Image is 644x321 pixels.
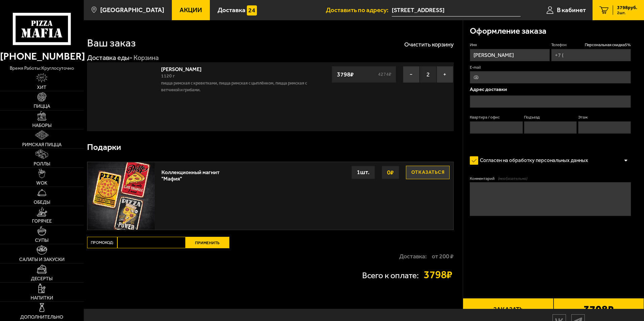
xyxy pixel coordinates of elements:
span: [GEOGRAPHIC_DATA] [100,7,164,13]
span: Пицца [34,104,50,109]
strong: 0 ₽ [385,166,395,179]
span: Акции [180,7,202,13]
input: Имя [470,49,550,61]
div: Коллекционный магнит "Мафия" [161,166,224,182]
span: Римская пицца [22,142,62,147]
label: Квартира / офис [470,115,523,120]
span: Доставить по адресу: [326,7,392,13]
p: Адрес доставки [470,87,631,92]
span: 2 [420,66,437,83]
label: Телефон [551,42,631,48]
a: Доставка еды- [87,54,132,62]
span: Персональная скидка 5 % [585,42,631,48]
input: +7 ( [551,49,631,61]
button: Применить [186,237,229,248]
a: [PERSON_NAME] [161,64,208,72]
label: Промокод: [87,237,117,248]
span: 3798 руб. [617,5,637,10]
span: Доставка [218,7,245,13]
input: Ваш адрес доставки [392,4,521,17]
div: 0 [84,20,463,309]
label: Комментарий [470,176,631,182]
span: Обеды [34,200,50,205]
label: Подъезд [524,115,577,120]
button: Заказать [463,298,553,321]
button: − [403,66,420,83]
b: 3798 ₽ [583,304,614,315]
label: Этаж [578,115,631,120]
span: Хит [37,85,46,90]
label: Имя [470,42,550,48]
strong: от 200 ₽ [432,253,454,259]
label: Согласен на обработку персональных данных [470,154,595,167]
span: Роллы [34,162,50,166]
span: Горячее [32,219,52,224]
label: E-mail [470,65,631,70]
span: Напитки [31,296,53,300]
s: 4274 ₽ [377,72,392,77]
strong: 3798 ₽ [335,68,355,81]
span: 1120 г [161,73,175,79]
div: Корзина [134,54,159,62]
span: Супы [35,238,48,243]
a: Коллекционный магнит "Мафия"Отказаться0₽1шт. [87,162,453,229]
button: Отказаться [406,166,450,179]
span: WOK [36,181,47,186]
p: Доставка: [399,253,427,259]
input: @ [470,71,631,84]
p: Всего к оплате: [362,271,419,280]
button: + [437,66,453,83]
h3: Оформление заказа [470,27,546,35]
img: 15daf4d41897b9f0e9f617042186c801.svg [247,5,257,15]
h3: Подарки [87,143,121,152]
span: 2 шт. [617,11,637,15]
p: Пицца Римская с креветками, Пицца Римская с цыплёнком, Пицца Римская с ветчиной и грибами. [161,80,310,93]
strong: 3798 ₽ [424,269,454,280]
span: Салаты и закуски [19,257,65,262]
h1: Ваш заказ [87,38,136,49]
span: Десерты [31,277,52,281]
div: 1 шт. [351,166,375,179]
span: (необязательно) [498,176,527,182]
span: улица Кораблестроителей, 42к1Т [392,4,521,17]
span: Наборы [32,123,51,128]
button: Очистить корзину [404,41,454,47]
span: В кабинет [557,7,586,13]
span: Дополнительно [20,315,63,320]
